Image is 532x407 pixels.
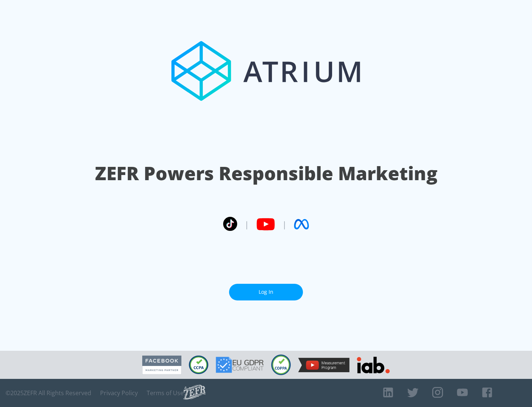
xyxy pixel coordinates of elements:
h1: ZEFR Powers Responsible Marketing [95,161,437,186]
img: CCPA Compliant [189,356,208,374]
span: | [245,219,249,230]
img: IAB [357,357,390,373]
img: COPPA Compliant [271,354,291,375]
img: GDPR Compliant [216,357,264,373]
span: © 2025 ZEFR All Rights Reserved [6,389,91,397]
img: Facebook Marketing Partner [142,356,181,374]
img: YouTube Measurement Program [298,358,349,372]
a: Privacy Policy [100,389,138,397]
span: | [282,219,287,230]
a: Terms of Use [147,389,184,397]
a: Log In [229,284,303,300]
